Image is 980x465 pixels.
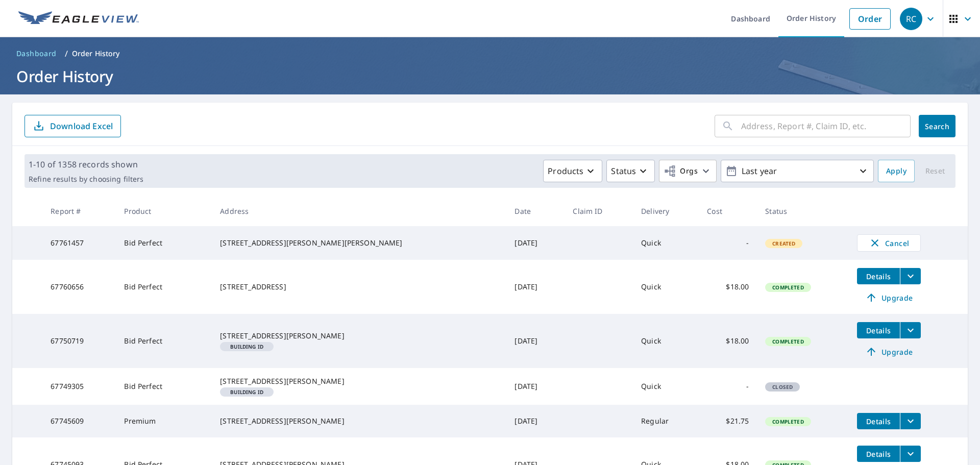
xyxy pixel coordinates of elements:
[212,196,506,226] th: Address
[116,405,212,437] td: Premium
[886,165,906,178] span: Apply
[900,8,922,30] div: RC
[72,48,120,59] p: Order History
[29,175,143,184] p: Refine results by choosing filters
[633,226,699,260] td: Quick
[857,413,900,429] button: detailsBtn-67745609
[506,405,565,437] td: [DATE]
[900,322,921,338] button: filesDropdownBtn-67750719
[863,449,894,459] span: Details
[42,314,116,368] td: 67750719
[741,112,911,140] input: Address, Report #, Claim ID, etc.
[220,238,498,248] div: [STREET_ADDRESS][PERSON_NAME][PERSON_NAME]
[757,196,849,226] th: Status
[42,405,116,437] td: 67745609
[12,45,968,62] nav: breadcrumb
[220,416,498,426] div: [STREET_ADDRESS][PERSON_NAME]
[766,418,810,425] span: Completed
[116,368,212,405] td: Bid Perfect
[633,314,699,368] td: Quick
[857,446,900,462] button: detailsBtn-67745093
[766,284,810,291] span: Completed
[721,160,874,182] button: Last year
[868,237,910,249] span: Cancel
[766,383,799,390] span: Closed
[857,344,921,360] a: Upgrade
[863,291,915,304] span: Upgrade
[548,165,583,177] p: Products
[16,48,57,59] span: Dashboard
[863,272,894,281] span: Details
[116,260,212,314] td: Bid Perfect
[565,196,633,226] th: Claim ID
[863,346,915,358] span: Upgrade
[659,160,717,182] button: Orgs
[50,120,113,132] p: Download Excel
[900,268,921,284] button: filesDropdownBtn-67760656
[29,158,143,170] p: 1-10 of 1358 records shown
[611,165,636,177] p: Status
[18,11,139,27] img: EV Logo
[65,47,68,60] li: /
[878,160,915,182] button: Apply
[606,160,655,182] button: Status
[42,260,116,314] td: 67760656
[699,368,757,405] td: -
[506,314,565,368] td: [DATE]
[116,314,212,368] td: Bid Perfect
[506,368,565,405] td: [DATE]
[116,196,212,226] th: Product
[849,8,891,30] a: Order
[664,165,698,178] span: Orgs
[116,226,212,260] td: Bid Perfect
[633,196,699,226] th: Delivery
[220,331,498,341] div: [STREET_ADDRESS][PERSON_NAME]
[633,260,699,314] td: Quick
[699,314,757,368] td: $18.00
[633,368,699,405] td: Quick
[230,344,263,349] em: Building ID
[738,162,857,180] p: Last year
[699,405,757,437] td: $21.75
[857,234,921,252] button: Cancel
[12,66,968,87] h1: Order History
[42,226,116,260] td: 67761457
[230,389,263,395] em: Building ID
[919,115,955,137] button: Search
[42,196,116,226] th: Report #
[24,115,121,137] button: Download Excel
[863,326,894,335] span: Details
[766,240,801,247] span: Created
[766,338,810,345] span: Completed
[699,226,757,260] td: -
[699,260,757,314] td: $18.00
[220,282,498,292] div: [STREET_ADDRESS]
[506,226,565,260] td: [DATE]
[900,446,921,462] button: filesDropdownBtn-67745093
[506,260,565,314] td: [DATE]
[857,268,900,284] button: detailsBtn-67760656
[220,376,498,386] div: [STREET_ADDRESS][PERSON_NAME]
[506,196,565,226] th: Date
[543,160,602,182] button: Products
[699,196,757,226] th: Cost
[12,45,61,62] a: Dashboard
[42,368,116,405] td: 67749305
[633,405,699,437] td: Regular
[900,413,921,429] button: filesDropdownBtn-67745609
[857,289,921,306] a: Upgrade
[863,417,894,426] span: Details
[857,322,900,338] button: detailsBtn-67750719
[927,121,947,131] span: Search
